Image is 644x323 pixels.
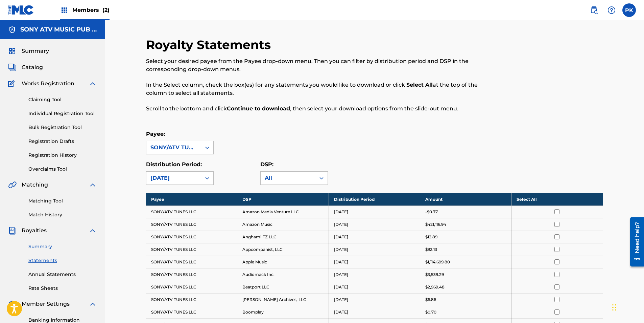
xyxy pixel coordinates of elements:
[8,47,49,55] a: SummarySummary
[146,161,202,168] label: Distribution Period:
[237,268,329,281] td: Audiomack Inc.
[425,297,436,303] p: $6.86
[237,218,329,231] td: Amazon Music
[28,271,97,278] a: Annual Statements
[622,3,636,17] div: User Menu
[146,256,237,268] td: SONY/ATV TUNES LLC
[237,193,329,206] th: DSP
[610,290,644,323] iframe: Chat Widget
[329,193,420,206] th: Distribution Period
[89,181,97,189] img: expand
[8,26,16,34] img: Accounts
[150,144,197,152] div: SONY/ATV TUNES LLC
[146,306,237,318] td: SONY/ATV TUNES LLC
[146,281,237,293] td: SONY/ATV TUNES LLC
[146,37,274,52] h2: Royalty Statements
[28,152,97,159] a: Registration History
[146,231,237,243] td: SONY/ATV TUNES LLC
[329,218,420,231] td: [DATE]
[511,193,603,206] th: Select All
[237,256,329,268] td: Apple Music
[625,215,644,269] iframe: Resource Center
[329,293,420,306] td: [DATE]
[329,256,420,268] td: [DATE]
[329,206,420,218] td: [DATE]
[146,81,498,97] p: In the Select column, check the box(es) for any statements you would like to download or click at...
[22,227,47,235] span: Royalties
[102,7,110,13] span: (2)
[89,227,97,235] img: expand
[28,243,97,250] a: Summary
[612,297,616,318] div: Drag
[8,47,16,55] img: Summary
[425,259,450,265] p: $1,114,699.80
[425,272,444,278] p: $3,539.29
[22,80,74,88] span: Works Registration
[28,257,97,264] a: Statements
[22,47,49,55] span: Summary
[89,300,97,308] img: expand
[28,124,97,131] a: Bulk Registration Tool
[28,197,97,204] a: Matching Tool
[237,281,329,293] td: Beatport LLC
[8,227,16,235] img: Royalties
[425,309,436,315] p: $0.70
[20,26,97,34] h5: SONY ATV MUSIC PUB LLC
[8,80,17,88] img: Works Registration
[237,206,329,218] td: Amazon Media Venture LLC
[150,174,197,182] div: [DATE]
[89,80,97,88] img: expand
[28,166,97,173] a: Overclaims Tool
[28,211,97,218] a: Match History
[607,6,616,14] img: help
[425,221,446,228] p: $421,116.94
[8,5,34,15] img: MLC Logo
[425,284,445,290] p: $2,969.48
[22,300,70,308] span: Member Settings
[72,6,110,14] span: Members
[146,268,237,281] td: SONY/ATV TUNES LLC
[237,231,329,243] td: Anghami FZ LLC
[406,82,433,88] strong: Select All
[329,231,420,243] td: [DATE]
[420,193,511,206] th: Amount
[22,181,48,189] span: Matching
[22,63,43,71] span: Catalog
[329,281,420,293] td: [DATE]
[146,218,237,231] td: SONY/ATV TUNES LLC
[237,306,329,318] td: Boomplay
[146,57,498,73] p: Select your desired payee from the Payee drop-down menu. Then you can filter by distribution peri...
[146,293,237,306] td: SONY/ATV TUNES LLC
[60,6,68,14] img: Top Rightsholders
[237,293,329,306] td: [PERSON_NAME] Archives, LLC
[28,96,97,103] a: Claiming Tool
[265,174,311,182] div: All
[8,63,43,71] a: CatalogCatalog
[28,110,97,117] a: Individual Registration Tool
[425,246,437,253] p: $92.13
[590,6,598,14] img: search
[8,300,16,308] img: Member Settings
[8,181,17,189] img: Matching
[329,268,420,281] td: [DATE]
[146,243,237,256] td: SONY/ATV TUNES LLC
[146,105,498,113] p: Scroll to the bottom and click , then select your download options from the slide-out menu.
[146,131,165,137] label: Payee:
[329,306,420,318] td: [DATE]
[227,105,290,112] strong: Continue to download
[425,234,437,240] p: $12.89
[260,161,273,168] label: DSP:
[28,138,97,145] a: Registration Drafts
[587,3,601,17] a: Public Search
[28,285,97,292] a: Rate Sheets
[8,63,16,71] img: Catalog
[146,206,237,218] td: SONY/ATV TUNES LLC
[146,193,237,206] th: Payee
[237,243,329,256] td: Appcompanist, LLC
[425,209,438,215] p: -$0.77
[605,3,618,17] div: Help
[329,243,420,256] td: [DATE]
